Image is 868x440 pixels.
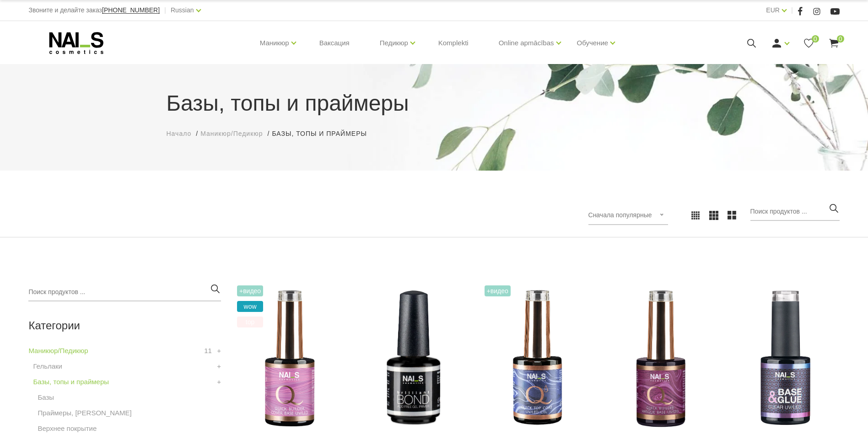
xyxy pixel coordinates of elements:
span: +Видео [237,285,263,296]
span: Сначала популярные [588,211,652,219]
input: Поиск продуктов ... [28,283,221,301]
a: Online apmācības [499,25,554,61]
span: [PHONE_NUMBER] [102,6,160,14]
h2: Категории [28,320,221,332]
span: | [791,5,793,16]
span: | [164,5,166,16]
span: Маникюр/Педикюр [200,130,263,137]
a: + [217,345,221,356]
a: Маникюр/Педикюр [28,345,88,356]
a: Базы, топы и праймеры [33,376,109,387]
a: Маникюр/Педикюр [200,129,263,139]
span: 11 [204,345,212,356]
span: Начало [167,130,192,137]
a: Начало [167,129,192,139]
a: Обучение [577,25,609,61]
a: Базы [38,392,54,403]
input: Поиск продуктов ... [750,203,840,221]
a: Komplekti [431,21,476,65]
img: Средство два в одном: клей для ногтей и база.Инновационный продукт! Его можно использовать как в ... [729,283,839,434]
div: Звоните и делайте заказ [28,5,160,16]
a: Ваксация [312,21,357,65]
img: Бескислотный праймер, обеспечивающий великолепное сцепление натуральных ногтей с гелем, гель-лако... [358,283,468,434]
span: 0 [812,35,819,43]
img: Quick Masque Base — слегка маскирующая база/гель.Эта база/гель является уникальным продуктом с мн... [606,283,716,434]
li: Базы, топы и праймеры [272,129,376,139]
h1: Базы, топы и праймеры [167,87,702,120]
a: Верхнее покрытие [38,423,97,434]
a: Russian [171,5,194,16]
a: Праймеры, [PERSON_NAME] [38,408,131,419]
a: + [217,361,221,372]
span: +Видео [485,285,511,296]
a: 0 [828,38,840,49]
a: Маникюр [260,25,289,61]
a: Педикюр [380,25,408,61]
span: 0 [837,35,844,43]
a: + [217,376,221,387]
img: Верхнее покрытие без липкого слоя, обеспечивающее превосходный блеск и стойкость до следующей про... [482,283,592,434]
a: EUR [766,5,780,16]
img: Устойчивая универсальная камуфлирующая база, цветной гель, моделирующий гель. Идеально подходит д... [235,283,345,434]
a: [PHONE_NUMBER] [102,7,160,14]
span: wow [237,301,263,312]
a: 0 [803,38,814,49]
a: Гельлаки [33,361,62,372]
span: top [237,317,263,327]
